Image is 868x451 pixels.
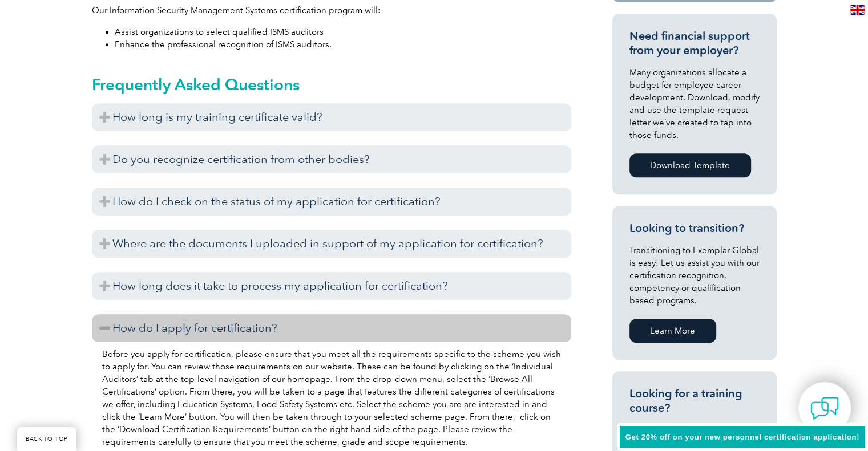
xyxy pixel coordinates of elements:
h3: Where are the documents I uploaded in support of my application for certification? [92,230,571,258]
span: Get 20% off on your new personnel certification application! [625,433,859,441]
h3: How long is my training certificate valid? [92,103,571,131]
img: en [850,5,865,15]
h2: Frequently Asked Questions [92,75,571,94]
h3: How long does it take to process my application for certification? [92,272,571,300]
p: Our Information Security Management Systems certification program will: [92,4,571,17]
h3: Do you recognize certification from other bodies? [92,145,571,173]
a: Download Template [629,153,751,177]
h3: How do I apply for certification? [92,314,571,342]
a: Learn More [629,319,716,343]
h3: Need financial support from your employer? [629,29,760,58]
p: Many organizations allocate a budget for employee career development. Download, modify and use th... [629,66,760,141]
h3: Looking to transition? [629,221,760,235]
p: Transitioning to Exemplar Global is easy! Let us assist you with our certification recognition, c... [629,244,760,307]
li: Assist organizations to select qualified ISMS auditors [115,26,571,38]
h3: How do I check on the status of my application for certification? [92,188,571,216]
p: Before you apply for certification, please ensure that you meet all the requirements specific to ... [102,348,561,448]
a: BACK TO TOP [17,427,76,451]
h3: Looking for a training course? [629,387,760,415]
img: contact-chat.png [810,394,839,422]
li: Enhance the professional recognition of ISMS auditors. [115,38,571,51]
